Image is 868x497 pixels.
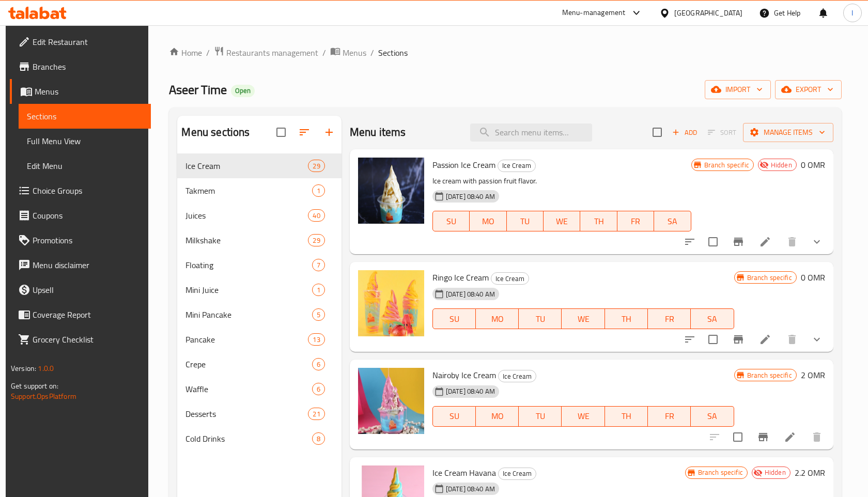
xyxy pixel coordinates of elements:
button: WE [544,211,580,231]
span: 1 [313,285,324,295]
span: Branch specific [743,273,796,283]
a: Branches [10,54,151,79]
span: I [851,7,853,19]
span: SA [695,312,730,327]
span: Version: [11,362,36,375]
span: 8 [313,434,324,444]
div: items [312,358,325,370]
button: TU [519,308,562,329]
button: MO [470,211,506,231]
a: Support.OpsPlatform [11,390,76,403]
button: Add section [317,120,342,145]
span: Add item [668,125,701,141]
span: Grocery Checklist [33,333,143,346]
span: Branch specific [700,160,753,170]
div: Takmem1 [177,178,341,203]
div: Mini Juice [185,284,312,296]
span: Juices [185,209,308,222]
span: WE [566,409,600,424]
a: Edit menu item [759,333,771,346]
div: items [308,160,324,172]
span: Restaurants management [226,46,318,59]
span: Milkshake [185,234,308,246]
button: FR [648,308,691,329]
div: Ice Cream [498,160,536,172]
span: Mini Pancake [185,308,312,321]
a: Full Menu View [19,129,151,153]
span: Select all sections [270,121,292,143]
div: Desserts21 [177,401,341,426]
li: / [206,46,210,59]
a: Upsell [10,277,151,302]
span: 1.0.0 [38,362,54,375]
span: SU [437,214,466,229]
button: FR [648,406,691,427]
span: 5 [313,310,324,320]
button: show more [804,327,829,352]
button: TU [507,211,544,231]
img: Nairoby Ice Cream [358,368,424,434]
span: Desserts [185,408,308,420]
button: MO [476,308,519,329]
span: Ice Cream [499,370,536,382]
div: Waffle [185,383,312,395]
button: TH [605,406,648,427]
nav: Menu sections [177,149,341,455]
span: Sections [27,110,143,122]
span: Coverage Report [33,308,143,321]
span: Branches [33,60,143,73]
span: Ice Cream [498,160,535,172]
span: Select section first [701,125,743,141]
div: Ice Cream [185,160,308,172]
span: Select section [646,121,668,143]
div: items [308,333,324,346]
div: items [312,259,325,271]
span: Ice Cream [491,273,529,285]
span: SU [437,312,472,327]
div: Cold Drinks [185,432,312,445]
span: 7 [313,260,324,270]
div: Milkshake29 [177,228,341,253]
div: Pancake [185,333,308,346]
div: Mini Pancake5 [177,302,341,327]
span: Select to update [702,231,724,253]
button: delete [804,425,829,449]
span: Manage items [751,126,825,139]
span: 29 [308,236,324,245]
h6: 2 OMR [801,368,825,382]
div: Open [231,85,255,97]
div: Cold Drinks8 [177,426,341,451]
button: Branch-specific-item [726,327,751,352]
span: 21 [308,409,324,419]
span: Ice Cream Havana [432,465,496,480]
div: items [308,408,324,420]
a: Choice Groups [10,178,151,203]
button: SA [654,211,691,231]
span: TH [609,409,644,424]
li: / [322,46,326,59]
button: delete [780,229,804,254]
div: Ice Cream [498,468,536,480]
li: / [370,46,374,59]
button: WE [562,406,605,427]
div: items [312,284,325,296]
span: Menu disclaimer [33,259,143,271]
span: Add [671,127,699,138]
a: Edit menu item [784,431,796,443]
span: Edit Restaurant [33,36,143,48]
button: Branch-specific-item [751,425,776,449]
span: TH [584,214,613,229]
span: MO [474,214,502,229]
button: Branch-specific-item [726,229,751,254]
button: SU [432,211,470,231]
span: [DATE] 08:40 AM [442,289,499,299]
img: Ringo Ice Cream [358,270,424,336]
div: Floating [185,259,312,271]
button: import [705,80,771,99]
button: export [775,80,842,99]
a: Coverage Report [10,302,151,327]
span: FR [652,409,687,424]
span: FR [652,312,687,327]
